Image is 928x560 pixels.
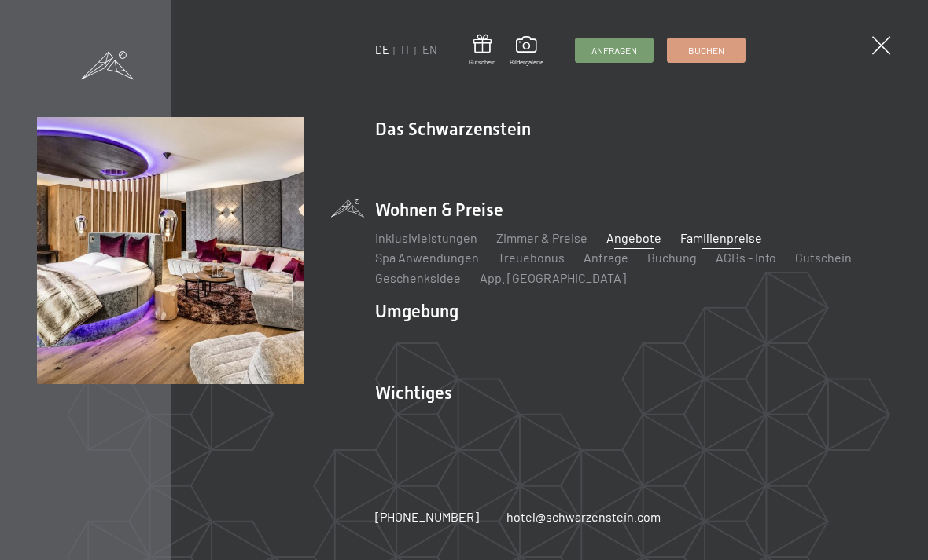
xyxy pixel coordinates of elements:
a: Anfragen [576,38,653,62]
a: [PHONE_NUMBER] [375,508,479,525]
a: Familienpreise [680,230,762,245]
a: Geschenksidee [375,270,461,285]
span: [PHONE_NUMBER] [375,509,479,524]
a: hotel@schwarzenstein.com [506,508,661,525]
span: Anfragen [591,44,637,57]
a: App. [GEOGRAPHIC_DATA] [480,270,626,285]
a: DE [375,43,389,57]
a: Anfrage [584,250,628,265]
span: Bildergalerie [510,58,543,67]
a: Treuebonus [498,250,565,265]
a: Gutschein [469,35,495,67]
span: Buchen [688,44,724,57]
a: Angebote [606,230,661,245]
a: Buchen [668,38,745,62]
a: Gutschein [795,250,852,265]
a: Inklusivleistungen [375,230,477,245]
a: Bildergalerie [510,36,543,66]
a: Spa Anwendungen [375,250,479,265]
span: Gutschein [469,58,495,67]
a: Buchung [647,250,697,265]
a: EN [422,43,437,57]
a: IT [401,43,411,57]
a: AGBs - Info [716,250,776,265]
a: Zimmer & Preise [496,230,587,245]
